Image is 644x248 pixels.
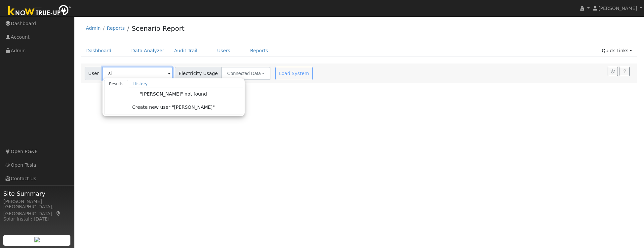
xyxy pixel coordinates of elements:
span: "[PERSON_NAME]" not found [140,91,207,97]
div: [GEOGRAPHIC_DATA], [GEOGRAPHIC_DATA] [3,203,71,217]
a: Quick Links [597,45,637,57]
a: Reports [245,45,273,57]
a: Help Link [620,67,630,76]
span: Electricity Usage [175,67,221,80]
button: Settings [608,67,618,76]
span: [PERSON_NAME] [598,6,637,11]
a: Audit Trail [169,45,202,57]
a: Users [212,45,235,57]
a: Admin [86,25,101,31]
span: Site Summary [3,189,71,198]
a: Reports [107,25,125,31]
button: Connected Data [221,67,270,80]
img: retrieve [34,237,40,242]
a: Scenario Report [132,24,184,32]
a: History [128,80,152,88]
span: Create new user "[PERSON_NAME]" [132,104,215,111]
a: Map [56,211,61,216]
span: User [85,67,103,80]
img: Know True-Up [5,4,74,19]
a: Results [104,80,129,88]
a: Data Analyzer [126,45,169,57]
input: Select a User [102,67,173,80]
div: [PERSON_NAME] [3,198,71,205]
a: Dashboard [81,45,117,57]
div: Solar Install: [DATE] [3,216,71,223]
